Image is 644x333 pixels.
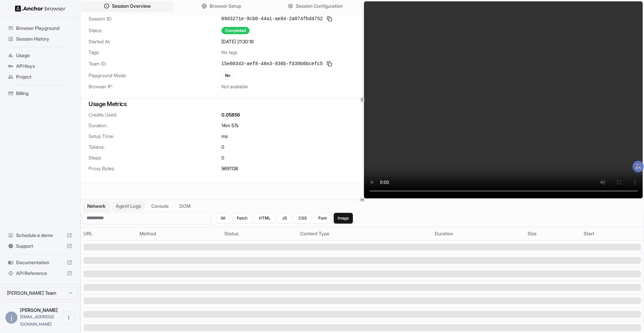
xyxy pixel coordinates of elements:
span: Credits Used: [89,111,221,118]
div: Session History [5,34,75,44]
div: No [221,72,234,79]
span: Browser IP: [89,83,221,90]
span: ms [221,133,228,140]
span: Support [16,243,64,249]
button: JS [278,213,291,224]
span: Schedule a demo [16,232,64,239]
button: CSS [294,213,311,224]
span: 9691136 [221,165,238,172]
button: Font [314,213,331,224]
span: Duration: [89,122,221,129]
span: Status: [89,27,221,34]
div: Completed [221,27,250,34]
span: 15e60343-aef8-48e3-936b-fd39b6bcefc5 [221,60,323,67]
div: API Reference [5,268,75,279]
span: Session Configuration [296,3,343,9]
div: Support [5,241,75,251]
div: API Keys [5,61,75,72]
span: Team ID: [89,60,221,67]
div: Size [528,230,578,237]
span: Session Overview [112,3,151,9]
button: Open menu [63,312,75,324]
button: HTML [255,213,275,224]
span: 0 [221,154,224,161]
button: Console [147,201,173,211]
span: Session ID: [89,15,221,22]
button: Image [334,213,353,224]
span: Browser Playground [16,25,72,32]
span: Billing [16,90,72,97]
div: Method [140,230,219,237]
span: Usage [16,52,72,59]
span: Setup Time: [89,133,221,140]
span: Tags: [89,49,221,56]
span: Steps: [89,154,221,161]
h3: Usage Metrics [89,99,354,109]
div: URL [84,230,134,237]
span: joey Liu [20,307,58,313]
span: API Reference [16,270,64,277]
span: 0.05856 [221,111,240,118]
button: Fetch [232,213,252,224]
img: Anchor Logo [15,5,65,12]
div: Browser Playground [5,23,75,34]
div: Billing [5,88,75,99]
div: Duration [435,230,522,237]
div: Start [584,230,641,237]
div: Status [224,230,295,237]
span: Documentation [16,259,64,266]
span: niunux@gmail.com [20,314,54,327]
span: API Keys [16,63,72,69]
span: Started At: [89,38,221,45]
span: Tokens: [89,144,221,150]
span: Project [16,74,72,80]
button: DOM [175,201,195,211]
div: Project [5,72,75,82]
span: Not available [221,83,248,90]
span: No tags [221,49,237,56]
div: j [5,312,17,324]
span: 0 [221,144,224,150]
button: Network [83,201,109,211]
span: Browser Setup [210,3,241,9]
div: Content Type [300,230,429,237]
button: All [216,213,230,224]
div: Documentation [5,257,75,268]
div: Schedule a demo [5,230,75,241]
div: Usage [5,50,75,61]
div: 准备翻译 [633,161,644,172]
span: Proxy Bytes: [89,165,221,172]
button: Agent Logs [112,201,145,211]
span: 09d3271e-9cb0-44a1-ae84-2a074fbd4752 [221,15,323,22]
span: Playground Mode: [89,72,221,79]
span: 14m 57s [221,122,238,129]
span: [DATE] 21:30:18 [221,38,254,45]
span: Session History [16,36,72,42]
